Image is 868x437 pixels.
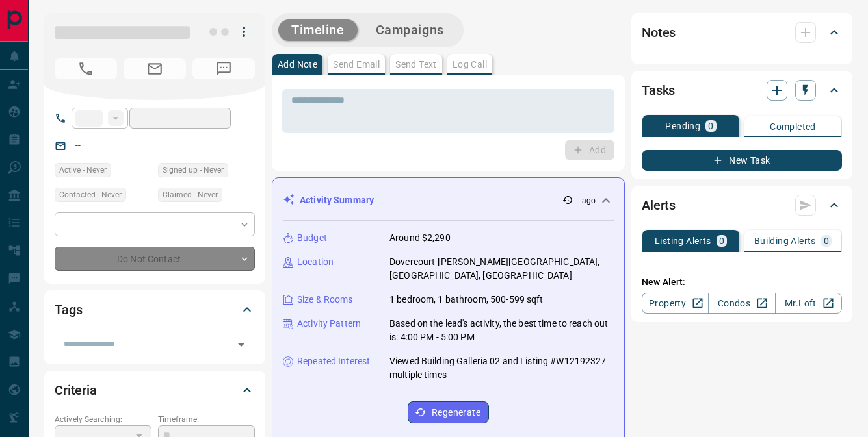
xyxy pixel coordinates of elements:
[389,317,614,344] p: Based on the lead's activity, the best time to reach out is: 4:00 PM - 5:00 PM
[824,236,829,245] p: 0
[297,231,327,245] p: Budget
[163,164,224,177] span: Signed up - Never
[363,19,457,41] button: Campaigns
[719,236,724,245] p: 0
[642,22,676,43] h2: Notes
[55,380,97,401] h2: Criteria
[642,75,842,106] div: Tasks
[283,188,614,212] div: Activity Summary-- ago
[55,294,255,325] div: Tags
[708,121,713,131] p: 0
[124,58,186,79] span: No Email
[158,414,255,425] p: Timeframe:
[389,293,544,306] p: 1 bedroom, 1 bathroom, 500-599 sqft
[642,190,842,221] div: Alerts
[300,194,374,207] p: Activity Summary
[163,188,218,201] span: Claimed - Never
[389,231,451,245] p: Around $2,290
[642,275,842,289] p: New Alert:
[642,17,842,48] div: Notes
[297,355,370,368] p: Repeated Interest
[59,164,107,177] span: Active - Never
[408,401,489,423] button: Regenerate
[665,121,700,131] p: Pending
[59,188,122,201] span: Contacted - Never
[55,247,255,271] div: Do Not Contact
[55,414,151,425] p: Actively Searching:
[642,293,709,314] a: Property
[278,19,358,41] button: Timeline
[75,140,81,151] a: --
[775,293,842,314] a: Mr.Loft
[754,236,816,245] p: Building Alerts
[642,150,842,171] button: New Task
[770,122,816,131] p: Completed
[55,58,117,79] span: No Number
[297,293,353,306] p: Size & Rooms
[389,355,614,382] p: Viewed Building Galleria 02 and Listing #W12192327 multiple times
[642,80,675,101] h2: Tasks
[655,236,711,245] p: Listing Alerts
[708,293,775,314] a: Condos
[55,299,82,320] h2: Tags
[278,60,317,69] p: Add Note
[55,375,255,406] div: Criteria
[192,58,255,79] span: No Number
[389,255,614,282] p: Dovercourt-[PERSON_NAME][GEOGRAPHIC_DATA], [GEOGRAPHIC_DATA], [GEOGRAPHIC_DATA]
[297,317,361,331] p: Activity Pattern
[297,255,334,269] p: Location
[575,195,596,206] p: -- ago
[232,336,250,354] button: Open
[642,195,676,216] h2: Alerts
